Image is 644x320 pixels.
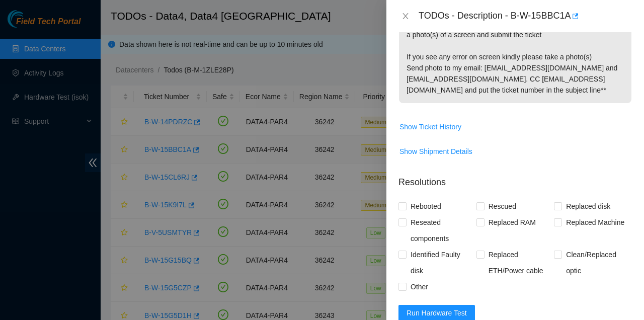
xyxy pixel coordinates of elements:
span: close [401,12,410,20]
span: Reseated components [407,214,476,247]
span: Identified Faulty disk [407,247,476,279]
span: Replaced Machine [562,214,628,230]
button: Show Ticket History [399,119,462,135]
span: Replaced disk [562,198,614,214]
span: Show Ticket History [399,121,461,132]
button: Show Shipment Details [399,143,473,159]
span: Run Hardware Test [407,307,467,318]
span: Rebooted [407,198,445,214]
span: Show Shipment Details [399,146,472,157]
div: TODOs - Description - B-W-15BBC1A [419,8,632,24]
span: Replaced RAM [485,214,540,230]
p: Resolutions [398,168,632,189]
span: Clean/Replaced optic [562,247,632,279]
button: Close [398,12,413,21]
span: Other [407,279,432,295]
span: Rescued [485,198,520,214]
span: Replaced ETH/Power cable [485,247,554,279]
